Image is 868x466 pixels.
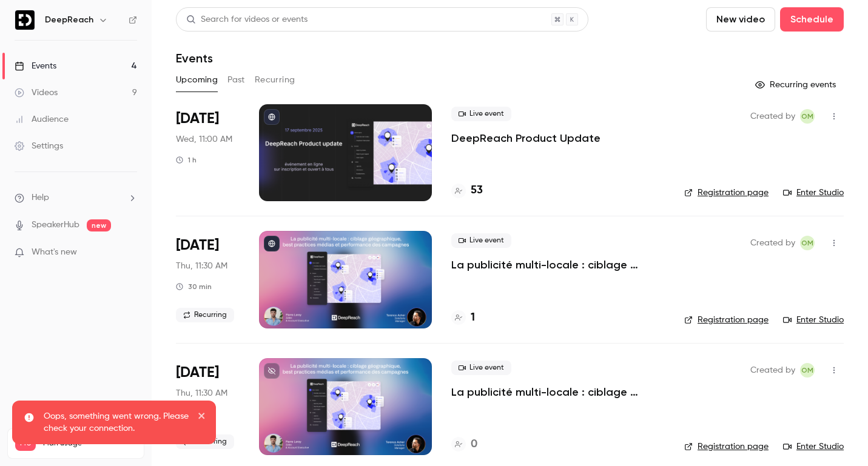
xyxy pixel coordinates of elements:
span: [DATE] [176,363,219,382]
span: Help [32,191,49,204]
span: Live event [451,233,511,248]
h4: 53 [471,182,483,199]
span: Live event [451,107,511,121]
div: Settings [15,140,63,152]
a: Registration page [684,441,769,453]
a: 53 [451,182,483,199]
div: Nov 13 Thu, 11:30 AM (Europe/Paris) [176,231,240,328]
button: Recurring [255,70,295,90]
div: Jan 8 Thu, 11:30 AM (Europe/Paris) [176,358,240,455]
a: Enter Studio [783,441,844,453]
img: DeepReach [15,10,35,30]
div: Sep 17 Wed, 11:00 AM (Europe/Paris) [176,104,240,201]
button: close [198,410,206,425]
h6: DeepReach [45,14,93,26]
h1: Events [176,51,213,65]
span: Created by [750,109,795,124]
div: Events [15,60,56,72]
div: 30 min [176,282,212,291]
button: Past [227,70,245,90]
span: [DATE] [176,236,219,255]
span: Thu, 11:30 AM [176,387,227,399]
li: help-dropdown-opener [15,191,137,204]
button: Schedule [780,7,844,32]
a: Registration page [684,187,769,199]
span: What's new [32,246,77,259]
a: 0 [451,436,477,453]
span: Olivier Milcent [800,236,815,250]
div: Videos [15,87,58,99]
a: Registration page [684,314,769,326]
p: Oops, something went wrong. Please check your connection. [44,410,189,434]
div: Audience [15,113,69,125]
span: OM [801,236,813,250]
div: 1 h [176,155,197,165]
button: Recurring events [750,75,844,95]
h4: 1 [471,310,475,326]
span: OM [801,109,813,124]
a: Enter Studio [783,187,844,199]
span: Thu, 11:30 AM [176,260,227,272]
span: Olivier Milcent [800,109,815,124]
button: Upcoming [176,70,218,90]
a: SpeakerHub [32,219,79,231]
a: La publicité multi-locale : ciblage géographique, best practices médias et performance des campagnes [451,258,665,272]
span: Recurring [176,308,234,322]
span: OM [801,363,813,378]
div: Search for videos or events [186,13,308,26]
a: Enter Studio [783,314,844,326]
a: La publicité multi-locale : ciblage géographique, best practices médias et performance des campagnes [451,385,665,399]
span: Wed, 11:00 AM [176,133,232,145]
span: Olivier Milcent [800,363,815,378]
span: Created by [750,363,795,378]
span: [DATE] [176,109,219,128]
span: Live event [451,361,511,375]
span: Created by [750,236,795,250]
a: 1 [451,310,475,326]
a: DeepReach Product Update [451,131,601,145]
h4: 0 [471,436,477,453]
button: New video [706,7,775,32]
span: new [87,219,111,231]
